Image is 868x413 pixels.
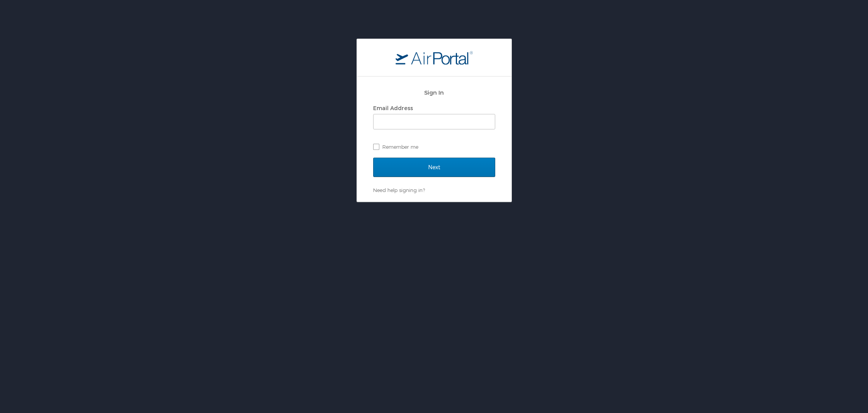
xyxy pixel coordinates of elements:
label: Remember me [373,141,495,153]
a: Need help signing in? [373,187,425,193]
input: Next [373,158,495,177]
img: logo [396,51,473,65]
h2: Sign In [373,88,495,97]
label: Email Address [373,105,413,111]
